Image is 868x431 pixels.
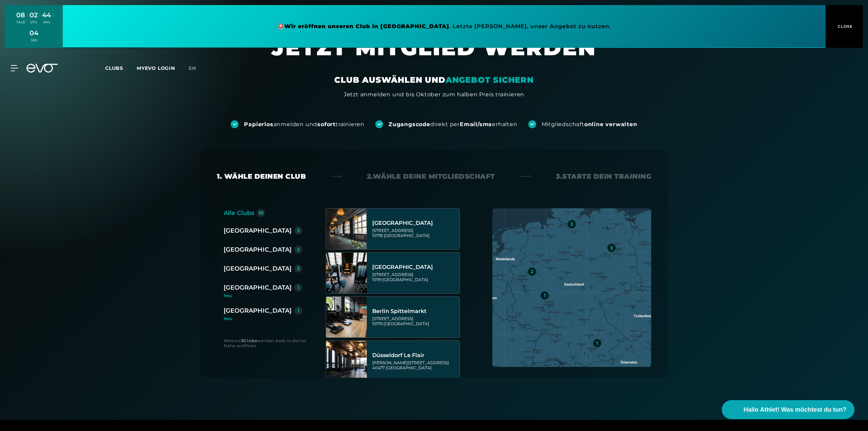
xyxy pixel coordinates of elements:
div: 1. Wähle deinen Club [217,172,306,181]
span: Hallo Athlet! Was möchtest du tun? [743,405,846,414]
div: 3 [610,246,613,250]
div: STD [30,20,38,25]
div: 3. Starte dein Training [556,172,651,181]
div: [GEOGRAPHIC_DATA] [224,264,291,273]
img: Düsseldorf Le Flair [326,341,367,381]
strong: Zugangscode [389,121,430,128]
img: Berlin Spittelmarkt [326,297,367,337]
div: 2 [297,247,300,252]
div: 3 [297,228,300,233]
div: Neu [224,317,302,321]
div: Alle Clubs [224,208,254,218]
div: 04 [30,28,38,38]
img: Berlin Alexanderplatz [326,209,367,249]
span: en [189,65,196,71]
div: Weitere werden bald in deiner Nähe eröffnen [224,338,312,348]
div: 1 [298,285,299,290]
span: CLOSE [836,23,853,30]
div: : [53,11,54,29]
div: [GEOGRAPHIC_DATA] [372,264,457,271]
div: SEK [30,38,38,43]
img: Berlin Rosenthaler Platz [326,253,367,293]
div: [STREET_ADDRESS] 10178 [GEOGRAPHIC_DATA] [372,228,457,238]
div: Mitgliedschaft [542,121,637,128]
div: 1 [596,341,598,346]
div: [GEOGRAPHIC_DATA] [224,306,291,315]
strong: 3 [241,338,244,343]
div: 2 [531,269,533,274]
div: 08 [16,10,25,20]
div: TAGE [16,20,25,25]
div: Düsseldorf Le Flair [372,352,457,359]
div: Berlin Spittelmarkt [372,308,457,315]
strong: sofort [317,121,336,128]
div: MIN [42,20,51,25]
a: en [189,64,204,72]
div: [GEOGRAPHIC_DATA] [224,245,291,254]
div: anmelden und trainieren [244,121,364,128]
div: 3 [297,266,300,271]
div: [GEOGRAPHIC_DATA] [224,226,291,235]
span: Clubs [105,65,123,71]
div: [PERSON_NAME][STREET_ADDRESS] 40477 [GEOGRAPHIC_DATA] [372,360,457,370]
div: 10 [259,211,264,215]
strong: Papierlos [244,121,273,128]
button: Hallo Athlet! Was möchtest du tun? [722,400,854,419]
button: CLOSE [826,5,863,48]
a: Clubs [105,65,137,71]
div: 02 [30,10,38,20]
div: 44 [42,10,51,20]
div: [STREET_ADDRESS] 10119 [GEOGRAPHIC_DATA] [372,272,457,282]
strong: Clubs [244,338,257,343]
div: : [39,11,40,29]
img: map [492,208,651,367]
div: 1 [544,293,546,298]
div: direkt per erhalten [389,121,517,128]
strong: Email/sms [460,121,492,128]
a: MYEVO LOGIN [137,65,175,71]
strong: online verwalten [584,121,637,128]
div: [GEOGRAPHIC_DATA] [372,220,457,227]
div: Jetzt anmelden und bis Oktober zum halben Preis trainieren [344,91,524,99]
div: 3 [570,222,573,227]
div: [GEOGRAPHIC_DATA] [224,283,291,292]
div: 2. Wähle deine Mitgliedschaft [367,172,495,181]
div: 1 [298,308,299,313]
div: Neu [224,294,308,298]
div: [STREET_ADDRESS] 10179 [GEOGRAPHIC_DATA] [372,316,457,326]
div: : [27,11,28,29]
